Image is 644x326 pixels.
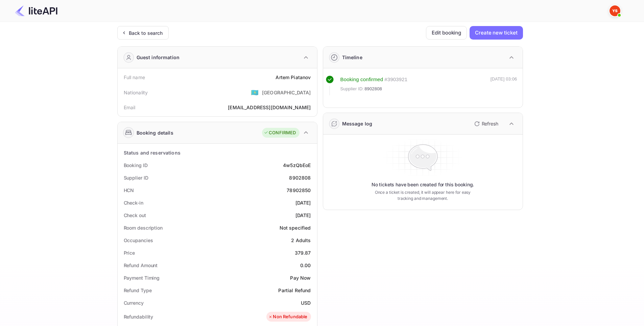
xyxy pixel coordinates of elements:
[251,86,259,98] span: United States
[129,29,163,37] div: Back to search
[289,174,311,181] div: 8902808
[124,274,160,281] div: Payment Timing
[610,5,620,16] img: Yandex Support
[124,187,134,194] div: HCN
[369,189,476,202] p: Once a ticket is created, it will appear here for easy tracking and management.
[264,130,296,136] div: CONFIRMED
[295,212,311,219] div: [DATE]
[124,149,181,156] div: Status and reservations
[290,274,311,281] div: Pay Now
[228,104,311,111] div: [EMAIL_ADDRESS][DOMAIN_NAME]
[15,5,57,16] img: LiteAPI Logo
[342,120,373,127] div: Message log
[278,287,311,294] div: Partial Refund
[301,299,311,306] div: USD
[300,262,311,269] div: 0.00
[124,249,135,256] div: Price
[470,26,523,40] button: Create new ticket
[426,26,467,40] button: Edit booking
[384,76,407,84] div: # 3903921
[364,86,382,92] span: 8902808
[124,237,153,244] div: Occupancies
[124,313,153,320] div: Refundability
[124,262,158,269] div: Refund Amount
[340,76,383,84] div: Booking confirmed
[295,199,311,206] div: [DATE]
[295,249,311,256] div: 379.87
[482,120,498,127] p: Refresh
[287,187,311,194] div: 78902850
[124,174,148,181] div: Supplier ID
[268,313,307,320] div: Non Refundable
[124,199,143,206] div: Check-in
[340,86,364,92] span: Supplier ID:
[137,129,173,136] div: Booking details
[124,299,144,306] div: Currency
[291,237,311,244] div: 2 Adults
[342,54,362,61] div: Timeline
[124,89,148,96] div: Nationality
[470,118,501,129] button: Refresh
[491,76,517,95] div: [DATE] 03:06
[124,287,152,294] div: Refund Type
[276,74,311,81] div: Artem Piatanov
[372,181,474,188] p: No tickets have been created for this booking.
[283,162,311,169] div: 4w5zQbEoE
[262,89,311,96] div: [GEOGRAPHIC_DATA]
[124,224,163,231] div: Room description
[280,224,311,231] div: Not specified
[124,162,148,169] div: Booking ID
[124,104,136,111] div: Email
[137,54,180,61] div: Guest information
[124,212,146,219] div: Check out
[124,74,145,81] div: Full name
